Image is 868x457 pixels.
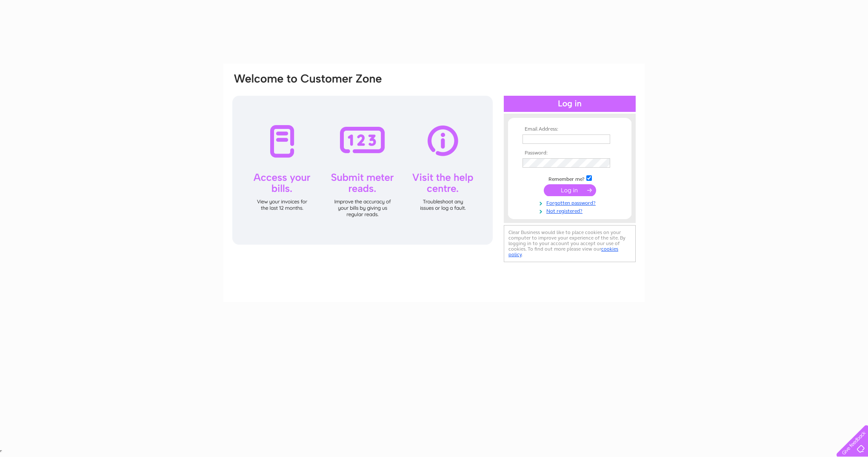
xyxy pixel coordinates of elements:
[520,126,619,132] th: Email Address:
[523,206,619,214] a: Not registered?
[504,225,636,262] div: Clear Business would like to place cookies on your computer to improve your experience of the sit...
[508,246,618,257] a: cookies policy
[520,174,619,183] td: Remember me?
[544,184,596,196] input: Submit
[520,150,619,156] th: Password:
[523,198,619,206] a: Forgotten password?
